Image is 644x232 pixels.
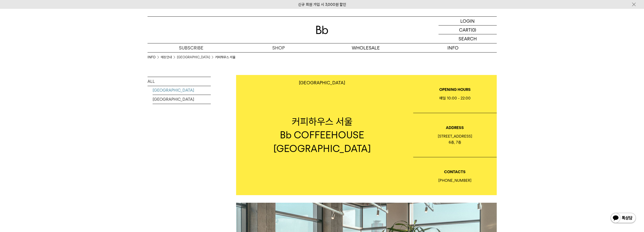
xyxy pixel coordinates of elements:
p: WHOLESALE [322,43,409,52]
p: ADDRESS [413,125,497,131]
a: SUBSCRIBE [148,43,235,52]
div: [PHONE_NUMBER] [413,177,497,184]
a: [GEOGRAPHIC_DATA] [153,86,211,95]
a: 매장안내 [161,55,172,60]
a: SHOP [235,43,322,52]
li: 커피하우스 서울 [215,55,235,60]
p: [GEOGRAPHIC_DATA] [299,80,345,85]
p: 커피하우스 서울 [236,115,408,128]
p: LOGIN [460,17,475,25]
li: INFO [148,55,161,60]
p: CONTACTS [413,169,497,175]
a: 신규 회원 가입 시 3,000원 할인 [298,2,346,7]
img: 카카오톡 채널 1:1 채팅 버튼 [610,212,636,224]
a: [GEOGRAPHIC_DATA] [177,55,210,60]
p: (0) [471,25,476,34]
a: ALL [148,77,211,86]
a: CART (0) [439,25,497,34]
a: [GEOGRAPHIC_DATA] [153,95,211,104]
p: INFO [409,43,497,52]
p: OPENING HOURS [413,87,497,93]
a: LOGIN [439,17,497,25]
p: Bb COFFEEHOUSE [GEOGRAPHIC_DATA] [236,128,408,155]
div: [STREET_ADDRESS] 6층, 7층 [413,133,497,145]
p: CART [459,25,471,34]
img: 로고 [316,26,328,34]
div: 매일 10:00 - 22:00 [413,95,497,101]
p: SEARCH [459,34,477,43]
